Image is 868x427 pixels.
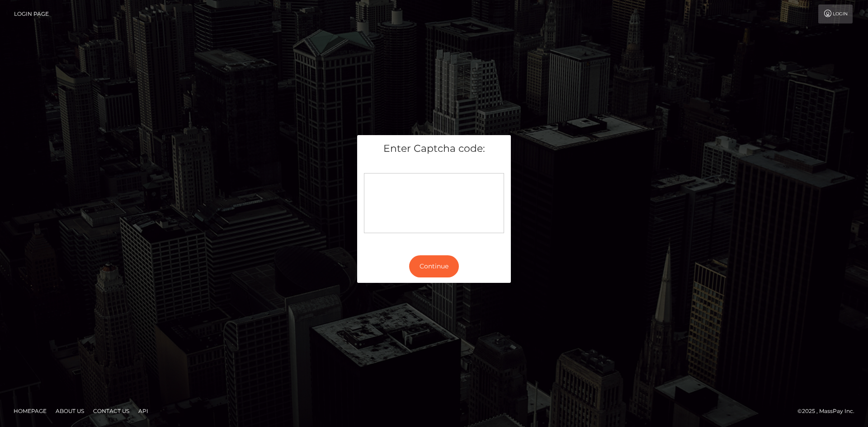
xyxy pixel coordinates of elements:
[364,142,504,156] h5: Enter Captcha code:
[14,5,49,23] a: Login Page
[409,255,459,277] button: Continue
[135,404,152,418] a: API
[10,404,50,418] a: Homepage
[90,404,133,418] a: Contact Us
[797,406,861,416] div: © 2025 , MassPay Inc.
[818,5,853,23] a: Login
[52,404,88,418] a: About Us
[364,173,504,233] div: Captcha widget loading...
